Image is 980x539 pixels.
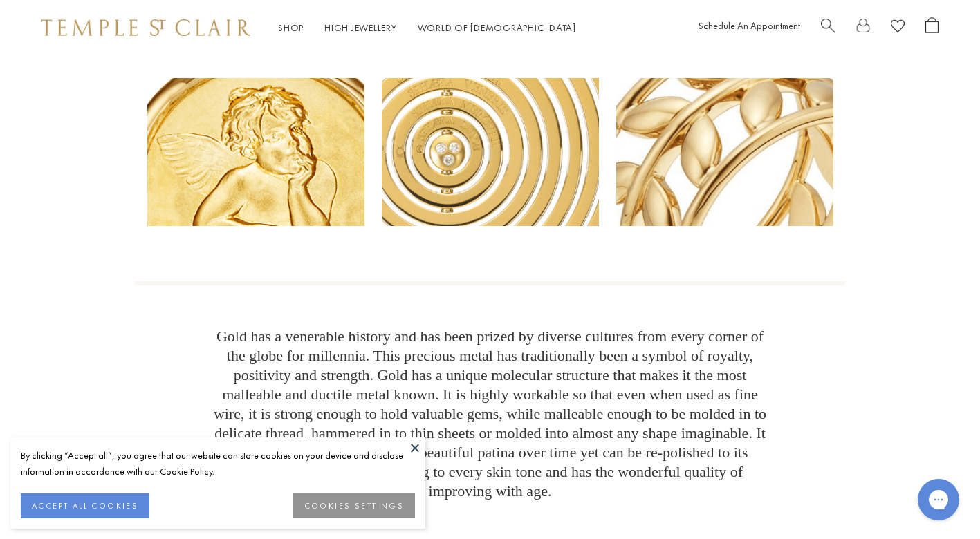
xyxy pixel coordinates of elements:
[21,448,415,480] div: By clicking “Accept all”, you agree that our website can store cookies on your device and disclos...
[41,19,250,36] img: Temple St. Clair
[324,21,397,34] a: High JewelleryHigh Jewellery
[278,21,304,34] a: ShopShop
[147,78,364,226] img: our-gold1_628x.png
[699,19,800,32] a: Schedule An Appointment
[821,17,835,39] a: Search
[278,19,576,37] nav: Main navigation
[925,17,939,39] a: Open Shopping Bag
[891,17,905,39] a: View Wishlist
[616,78,833,226] img: our-gold3_900x.png
[911,474,966,525] iframe: Gorgias live chat messenger
[382,78,599,226] img: our-gold2_628x.png
[293,493,415,518] button: COOKIES SETTINGS
[418,21,576,34] a: World of [DEMOGRAPHIC_DATA]World of [DEMOGRAPHIC_DATA]
[21,493,149,518] button: ACCEPT ALL COOKIES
